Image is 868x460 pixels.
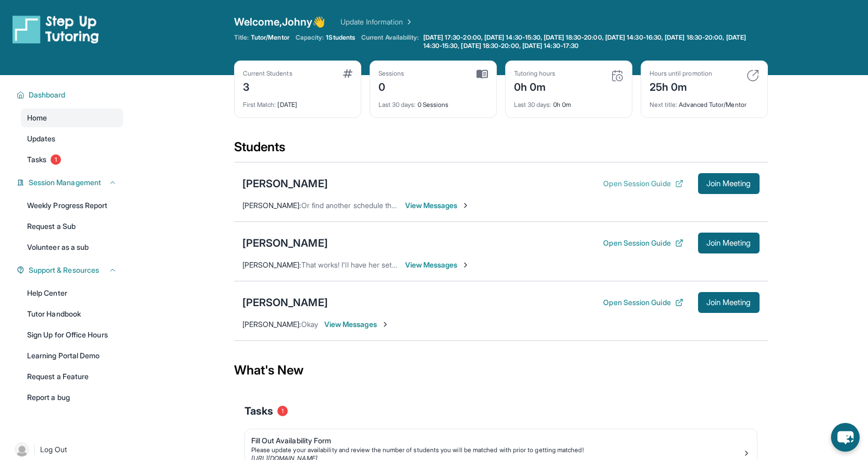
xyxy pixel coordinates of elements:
span: Support & Resources [29,265,99,275]
button: Dashboard [25,90,117,100]
div: 0h 0m [514,94,624,109]
div: 0h 0m [514,78,556,94]
img: user-img [15,442,29,457]
a: [DATE] 17:30-20:00, [DATE] 14:30-15:30, [DATE] 18:30-20:00, [DATE] 14:30-16:30, [DATE] 18:30-20:0... [421,33,768,50]
img: card [343,69,352,78]
div: Students [234,139,768,162]
img: Chevron-Right [381,320,389,329]
div: [DATE] [243,94,352,109]
span: That works! I'll have her set up. [301,260,404,269]
span: Updates [27,134,56,144]
span: View Messages [405,260,470,270]
a: Updates [21,129,123,148]
span: [PERSON_NAME] : [242,260,301,269]
span: Title: [234,33,249,42]
div: Fill Out Availability Form [251,435,742,446]
span: Join Meeting [706,240,751,246]
span: Log Out [40,444,67,455]
span: Tutor/Mentor [251,33,289,42]
a: Weekly Progress Report [21,196,123,215]
div: 0 Sessions [378,94,488,109]
button: Open Session Guide [603,238,683,248]
button: Join Meeting [698,292,760,313]
button: chat-button [831,423,860,452]
span: Okay [301,320,318,329]
a: Tutor Handbook [21,305,123,323]
span: [PERSON_NAME] : [242,320,301,329]
a: Home [21,108,123,127]
span: Join Meeting [706,299,751,306]
a: Sign Up for Office Hours [21,325,123,344]
img: card [611,69,624,82]
span: Last 30 days : [514,101,552,108]
span: Last 30 days : [378,101,416,108]
span: 1 Students [326,33,355,42]
span: Capacity: [296,33,324,42]
div: 3 [243,78,292,94]
div: Hours until promotion [650,69,712,78]
span: [PERSON_NAME] : [242,201,301,210]
span: Next title : [650,101,678,108]
div: Please update your availability and review the number of students you will be matched with prior ... [251,446,742,454]
span: Dashboard [29,90,66,100]
img: logo [13,15,99,44]
span: 1 [277,406,288,416]
button: Open Session Guide [603,297,683,308]
button: Open Session Guide [603,178,683,189]
div: 25h 0m [650,78,712,94]
div: [PERSON_NAME] [242,295,328,310]
span: | [33,443,36,456]
span: Home [27,113,47,123]
div: 0 [378,78,405,94]
span: Welcome, Johny 👋 [234,15,326,29]
span: [DATE] 17:30-20:00, [DATE] 14:30-15:30, [DATE] 18:30-20:00, [DATE] 14:30-16:30, [DATE] 18:30-20:0... [423,33,766,50]
img: Chevron Right [403,17,413,27]
div: What's New [234,347,768,393]
a: Volunteer as a sub [21,238,123,257]
div: Advanced Tutor/Mentor [650,94,759,109]
span: Tasks [244,404,273,418]
button: Join Meeting [698,233,760,253]
a: Learning Portal Demo [21,346,123,365]
a: Report a bug [21,388,123,407]
span: Join Meeting [706,180,751,187]
a: Update Information [340,17,413,27]
button: Session Management [25,177,117,188]
span: View Messages [324,319,389,330]
button: Join Meeting [698,173,760,194]
a: Help Center [21,284,123,302]
a: Request a Sub [21,217,123,236]
div: Sessions [378,69,405,78]
span: 1 [51,154,61,165]
span: First Match : [243,101,276,108]
span: View Messages [405,200,470,211]
div: Current Students [243,69,292,78]
span: Tasks [27,154,46,165]
span: Current Availability: [361,33,419,50]
img: card [476,69,488,79]
div: Tutoring hours [514,69,556,78]
img: Chevron-Right [461,201,470,210]
div: [PERSON_NAME] [242,176,328,191]
a: Request a Feature [21,367,123,386]
span: Session Management [29,177,101,188]
span: Or find another schedule that works [301,201,420,210]
img: card [747,69,759,82]
button: Support & Resources [25,265,117,275]
img: Chevron-Right [461,261,470,269]
a: Tasks1 [21,150,123,169]
div: [PERSON_NAME] [242,236,328,250]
